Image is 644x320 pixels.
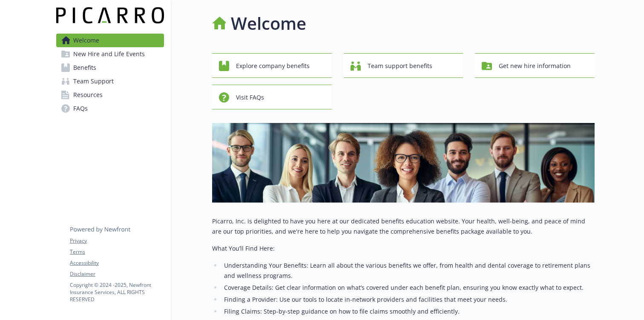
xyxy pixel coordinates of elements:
p: Picarro, Inc. is delighted to have you here at our dedicated benefits education website. Your hea... [212,216,595,237]
a: Privacy [70,237,164,245]
a: Resources [56,88,164,102]
span: Resources [73,88,103,102]
span: Explore company benefits [236,58,310,74]
li: Understanding Your Benefits: Learn all about the various benefits we offer, from health and denta... [221,260,595,281]
a: Welcome [56,34,164,47]
a: New Hire and Life Events [56,47,164,61]
a: Disclaimer [70,270,164,278]
span: Team Support [73,74,114,88]
a: Accessibility [70,259,164,267]
button: Team support benefits [344,53,463,78]
a: Benefits [56,61,164,74]
button: Explore company benefits [212,53,332,78]
li: Coverage Details: Get clear information on what’s covered under each benefit plan, ensuring you k... [221,283,595,293]
span: Welcome [73,34,99,47]
img: overview page banner [212,123,595,203]
button: Get new hire information [475,53,595,78]
h1: Welcome [231,11,306,36]
a: Terms [70,248,164,256]
p: Copyright © 2024 - 2025 , Newfront Insurance Services, ALL RIGHTS RESERVED [70,281,164,303]
span: Get new hire information [499,58,571,74]
p: What You’ll Find Here: [212,243,595,254]
a: FAQs [56,102,164,115]
span: Team support benefits [368,58,432,74]
button: Visit FAQs [212,85,332,109]
li: Filing Claims: Step-by-step guidance on how to file claims smoothly and efficiently. [221,306,595,317]
span: FAQs [73,102,88,115]
a: Team Support [56,74,164,88]
span: New Hire and Life Events [73,47,145,61]
span: Visit FAQs [236,89,264,106]
li: Finding a Provider: Use our tools to locate in-network providers and facilities that meet your ne... [221,294,595,305]
span: Benefits [73,61,96,74]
